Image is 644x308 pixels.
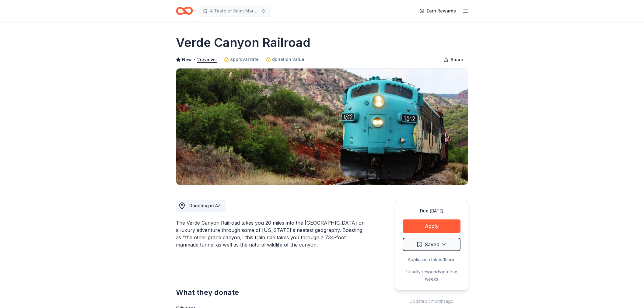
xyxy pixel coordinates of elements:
a: Earn Rewards [416,5,460,16]
span: approval rate [230,56,259,63]
span: A Taste of Saint Mary's Dinner & Auction [210,7,259,15]
div: The Verde Canyon Railroad takes you 20 miles into the [GEOGRAPHIC_DATA] on a luxury adventure thr... [176,219,366,248]
img: Image for Verde Canyon Railroad [176,68,468,185]
a: donation value [266,56,304,63]
div: Usually responds in a few weeks [403,268,460,283]
button: Apply [403,219,460,233]
span: • [194,57,196,62]
div: Due [DATE] [403,207,460,215]
div: Updated 4 months ago [395,298,468,305]
span: Saved [425,240,439,248]
span: Donating in AZ [189,203,221,208]
button: Saved [403,238,460,251]
span: New [182,56,192,63]
a: approval rate [224,56,259,63]
h2: What they donate [176,288,366,297]
a: Home [176,4,193,18]
button: A Taste of Saint Mary's Dinner & Auction [198,5,271,17]
span: Share [451,56,463,63]
span: donation value [272,56,304,63]
button: 2reviews [197,56,217,63]
h1: Verde Canyon Railroad [176,34,310,51]
button: Share [439,54,468,66]
div: Application takes 10 min [403,256,460,263]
